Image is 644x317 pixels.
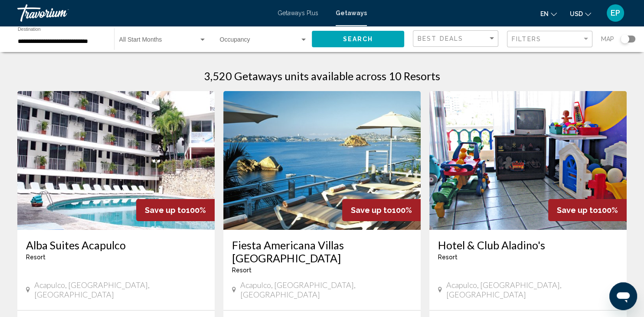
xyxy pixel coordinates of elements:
[136,199,215,221] div: 100%
[351,206,392,215] span: Save up to
[17,91,215,230] img: 6972E01L.jpg
[17,4,269,22] a: Travorium
[418,35,496,42] mat-select: Sort by
[548,199,627,221] div: 100%
[336,10,367,16] a: Getaways
[204,69,440,82] h1: 3,520 Getaways units available across 10 Resorts
[570,7,591,20] button: Change currency
[312,31,404,47] button: Search
[446,280,618,299] span: Acapulco, [GEOGRAPHIC_DATA], [GEOGRAPHIC_DATA]
[145,206,186,215] span: Save up to
[34,280,206,299] span: Acapulco, [GEOGRAPHIC_DATA], [GEOGRAPHIC_DATA]
[26,254,46,261] span: Resort
[512,36,541,42] span: Filters
[507,30,592,48] button: Filter
[232,267,252,274] span: Resort
[557,206,598,215] span: Save up to
[604,4,627,22] button: User Menu
[611,9,620,17] span: EP
[223,91,421,230] img: 6794E01L.jpg
[438,254,458,261] span: Resort
[609,282,637,310] iframe: Button to launch messaging window
[278,10,318,16] a: Getaways Plus
[570,10,583,17] span: USD
[540,10,549,17] span: en
[240,280,412,299] span: Acapulco, [GEOGRAPHIC_DATA], [GEOGRAPHIC_DATA]
[418,35,463,42] span: Best Deals
[232,239,412,265] a: Fiesta Americana Villas [GEOGRAPHIC_DATA]
[343,36,373,43] span: Search
[26,239,206,252] a: Alba Suites Acapulco
[429,91,627,230] img: A708O01X.jpg
[342,199,421,221] div: 100%
[601,33,614,45] span: Map
[438,239,618,252] a: Hotel & Club Aladino's
[540,7,557,20] button: Change language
